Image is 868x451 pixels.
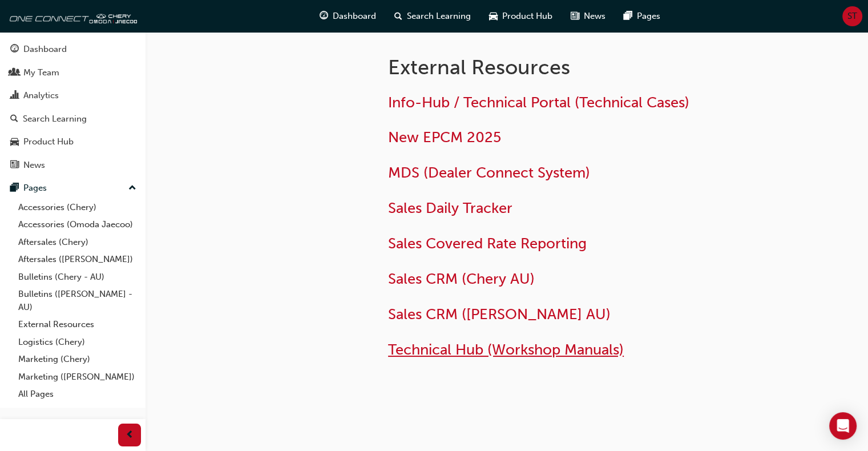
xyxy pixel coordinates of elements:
[14,285,141,316] a: Bulletins ([PERSON_NAME] - AU)
[388,94,689,111] a: Info-Hub / Technical Portal (Technical Cases)
[842,6,862,26] button: ST
[14,351,141,368] a: Marketing (Chery)
[5,178,141,199] button: Pages
[388,55,762,80] h1: External Resources
[10,160,19,171] span: news-icon
[388,270,535,288] a: Sales CRM (Chery AU)
[10,183,19,194] span: pages-icon
[388,199,512,217] a: Sales Daily Tracker
[126,428,134,442] span: prev-icon
[310,5,385,28] a: guage-iconDashboard
[320,9,328,23] span: guage-icon
[14,216,141,233] a: Accessories (Omoda Jaecoo)
[5,131,141,152] a: Product Hub
[5,37,141,178] button: DashboardMy TeamAnalyticsSearch LearningProduct HubNews
[23,66,59,79] div: My Team
[5,62,141,83] a: My Team
[14,251,141,268] a: Aftersales ([PERSON_NAME])
[10,45,19,55] span: guage-icon
[829,412,857,440] div: Open Intercom Messenger
[23,43,67,56] div: Dashboard
[14,385,141,403] a: All Pages
[5,155,141,176] a: News
[10,68,19,78] span: people-icon
[23,182,47,195] div: Pages
[14,368,141,386] a: Marketing ([PERSON_NAME])
[23,135,74,148] div: Product Hub
[14,333,141,351] a: Logistics (Chery)
[584,10,605,23] span: News
[6,5,137,27] img: oneconnect
[847,10,857,23] span: ST
[333,10,376,23] span: Dashboard
[480,5,562,28] a: car-iconProduct Hub
[14,199,141,216] a: Accessories (Chery)
[571,9,579,23] span: news-icon
[14,316,141,333] a: External Resources
[10,114,18,124] span: search-icon
[615,5,669,28] a: pages-iconPages
[562,5,615,28] a: news-iconNews
[388,164,590,182] a: MDS (Dealer Connect System)
[385,5,480,28] a: search-iconSearch Learning
[388,128,501,146] a: New EPCM 2025
[10,91,19,101] span: chart-icon
[388,341,624,359] a: Technical Hub (Workshop Manuals)
[5,39,141,60] a: Dashboard
[5,85,141,106] a: Analytics
[637,10,660,23] span: Pages
[489,9,498,23] span: car-icon
[10,137,19,147] span: car-icon
[502,10,552,23] span: Product Hub
[128,181,136,196] span: up-icon
[5,108,141,130] a: Search Learning
[14,233,141,251] a: Aftersales (Chery)
[23,112,87,126] div: Search Learning
[14,268,141,286] a: Bulletins (Chery - AU)
[388,305,611,323] a: Sales CRM ([PERSON_NAME] AU)
[388,235,587,252] a: Sales Covered Rate Reporting
[407,10,471,23] span: Search Learning
[394,9,402,23] span: search-icon
[23,159,45,172] div: News
[23,89,59,102] div: Analytics
[624,9,632,23] span: pages-icon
